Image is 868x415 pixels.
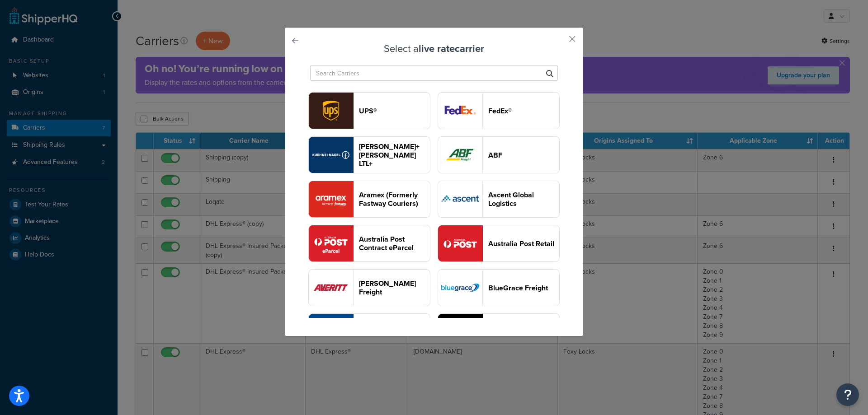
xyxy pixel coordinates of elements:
[438,137,482,173] img: abfFreight logo
[488,191,559,208] header: Ascent Global Logistics
[438,92,560,129] button: fedEx logoFedEx®
[438,314,482,350] img: customCoFreight logo
[836,383,859,406] button: Open Resource Center
[308,92,430,129] button: ups logoUPS®
[308,181,430,218] button: fastwayv2 logoAramex (Formerly Fastway Couriers)
[359,142,430,168] header: [PERSON_NAME]+[PERSON_NAME] LTL+
[309,225,353,261] img: eParcel logo
[438,313,560,350] button: customCoFreight logo
[308,43,560,54] h3: Select a
[438,270,482,306] img: bluegraceFreight logo
[359,235,430,252] header: Australia Post Contract eParcel
[309,93,353,129] img: ups logo
[438,93,482,129] img: fedEx logo
[308,136,430,173] button: reTransFreight logo[PERSON_NAME]+[PERSON_NAME] LTL+
[359,107,430,115] header: UPS®
[308,269,430,306] button: averittFreight logo[PERSON_NAME] Freight
[359,279,430,296] header: [PERSON_NAME] Freight
[438,181,560,218] button: onestopshippingFreight logoAscent Global Logistics
[308,225,430,262] button: eParcel logoAustralia Post Contract eParcel
[419,41,484,56] strong: live rate carrier
[309,314,353,350] img: canadaPost logo
[308,313,430,350] button: canadaPost logo
[488,151,559,159] header: ABF
[438,136,560,173] button: abfFreight logoABF
[488,284,559,292] header: BlueGrace Freight
[438,181,482,217] img: onestopshippingFreight logo
[309,270,353,306] img: averittFreight logo
[310,65,558,81] input: Search Carriers
[438,225,482,261] img: ausPost logo
[488,239,559,248] header: Australia Post Retail
[359,191,430,208] header: Aramex (Formerly Fastway Couriers)
[438,225,560,262] button: ausPost logoAustralia Post Retail
[488,107,559,115] header: FedEx®
[309,181,353,217] img: fastwayv2 logo
[309,137,353,173] img: reTransFreight logo
[438,269,560,306] button: bluegraceFreight logoBlueGrace Freight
